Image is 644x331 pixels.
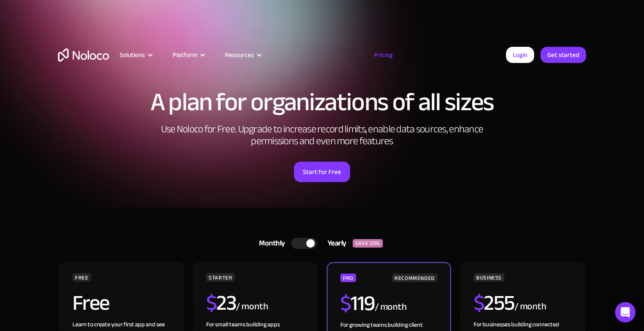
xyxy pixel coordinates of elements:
a: Get started [540,47,586,63]
div: Resources [214,49,271,60]
span: $ [340,283,351,323]
a: Start for Free [294,162,350,182]
div: Platform [172,49,197,60]
div: Yearly [317,237,353,250]
a: Login [506,47,534,63]
div: Solutions [109,49,162,60]
h2: 119 [340,293,375,314]
div: FREE [72,273,91,282]
div: Resources [225,49,254,60]
h2: 255 [474,292,515,314]
div: SAVE 20% [353,239,383,248]
div: RECOMMENDED [392,274,437,282]
div: / month [375,300,407,314]
div: BUSINESS [474,273,504,282]
div: Solutions [120,49,145,60]
h2: Use Noloco for Free. Upgrade to increase record limits, enable data sources, enhance permissions ... [152,123,492,147]
a: Pricing [363,49,403,60]
span: $ [206,283,217,323]
div: / month [515,300,546,314]
div: STARTER [206,273,235,282]
h1: A plan for organizations of all sizes [58,89,586,115]
a: home [58,49,109,62]
span: $ [474,283,484,323]
div: PRO [340,274,356,282]
h2: Free [72,292,109,314]
div: Open Intercom Messenger [615,302,635,322]
div: Monthly [248,237,291,250]
div: / month [236,300,268,314]
div: Platform [162,49,214,60]
h2: 23 [206,292,236,314]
